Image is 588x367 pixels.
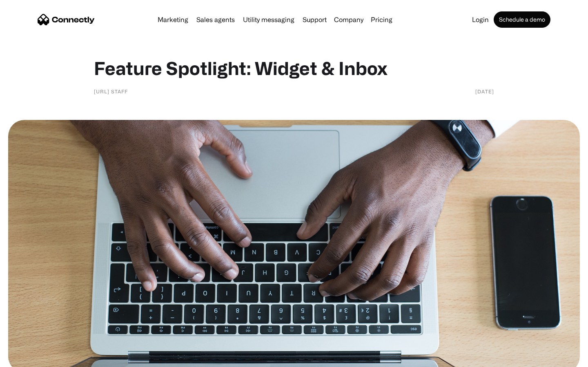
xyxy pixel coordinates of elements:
a: Marketing [154,16,192,23]
a: Schedule a demo [494,11,550,28]
a: Utility messaging [240,16,298,23]
aside: Language selected: English [8,353,49,364]
a: Support [299,16,330,23]
ul: Language list [16,353,49,364]
a: Pricing [367,16,396,23]
h1: Feature Spotlight: Widget & Inbox [94,57,494,79]
div: Company [334,14,363,25]
div: [URL] staff [94,87,128,95]
a: Sales agents [193,16,238,23]
a: Login [469,16,492,23]
div: [DATE] [475,87,494,95]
